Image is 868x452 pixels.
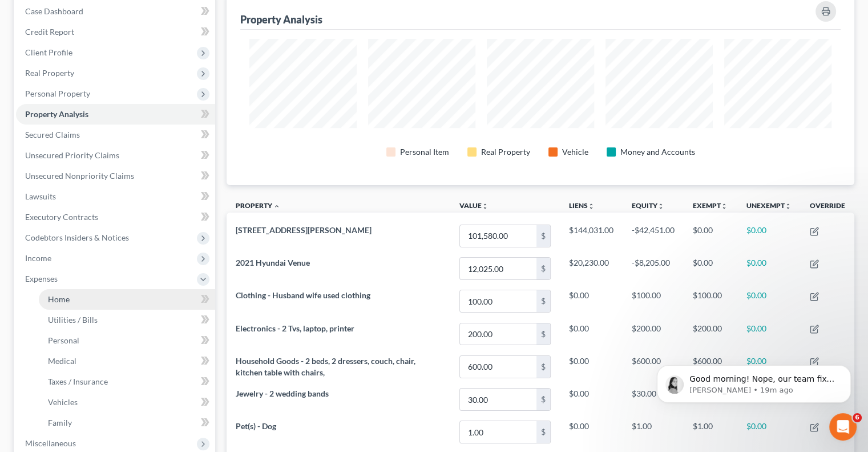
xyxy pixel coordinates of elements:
span: Household Goods - 2 beds, 2 dressers, couch, chair, kitchen table with chairs, [236,356,415,377]
input: 0.00 [460,421,536,443]
span: Home [48,294,70,304]
td: $0.00 [737,285,801,318]
a: Valueunfold_more [459,201,488,210]
span: Electronics - 2 Tvs, laptop, printer [236,323,354,333]
td: $0.00 [560,318,623,350]
span: Unsecured Priority Claims [25,150,119,160]
div: Real Property [481,146,530,158]
iframe: Intercom notifications message [640,341,868,421]
span: Executory Contracts [25,212,98,222]
a: Case Dashboard [16,1,215,22]
a: Executory Contracts [16,207,215,227]
div: [DATE] [9,299,219,314]
td: $0.00 [560,350,623,383]
a: Medical [39,351,215,371]
div: Melissa says… [9,314,219,371]
a: Vehicles [39,392,215,413]
div: Hi [PERSON_NAME]! Our team made several updates to the filing process that should fix those filin... [9,40,187,222]
img: Profile image for Operator [33,6,51,25]
td: $0.00 [737,253,801,285]
span: Client Profile [25,47,72,57]
span: Real Property [25,68,74,78]
button: go back [7,5,29,26]
a: Liensunfold_more [569,201,595,210]
div: Personal Item [400,146,449,158]
a: Secured Claims [16,125,215,145]
div: good morning, i have two filings [DATE], just wanted to know if the CCC need to still be filed se... [41,314,219,362]
div: You're welcome! [9,265,93,290]
textarea: Message… [10,341,219,360]
a: Unexemptunfold_more [746,201,792,210]
div: $ [536,225,550,247]
td: -$42,451.00 [623,219,684,252]
span: Taxes / Insurance [48,377,108,386]
div: Hi [PERSON_NAME]! Our team made several updates to the filing process that should fix those filin... [18,47,178,215]
a: Lawsuits [16,186,215,207]
div: Vehicle [562,146,588,158]
td: $200.00 [684,318,737,350]
div: Lindsey says… [9,265,219,299]
input: 0.00 [460,258,536,279]
span: Case Dashboard [25,6,83,16]
div: than k you [167,238,210,249]
span: Vehicles [48,397,78,407]
span: Personal [48,335,79,345]
a: Exemptunfold_more [693,201,728,210]
div: $ [536,389,550,410]
div: than k you [158,231,219,256]
td: $0.00 [737,416,801,449]
td: $0.00 [737,318,801,350]
div: Melissa says… [9,231,219,265]
span: Pet(s) - Dog [236,421,276,431]
a: Property Analysis [16,104,215,125]
td: $0.00 [684,253,737,285]
p: The team can also help [55,14,142,26]
div: Close [200,5,221,25]
button: Gif picker [36,365,45,374]
a: Unsecured Nonpriority Claims [16,166,215,186]
button: Upload attachment [54,365,63,374]
td: $1.00 [684,416,737,449]
td: -$8,205.00 [623,253,684,285]
span: Miscellaneous [25,438,76,448]
div: You're welcome! [18,272,84,283]
th: Override [801,194,854,220]
input: 0.00 [460,323,536,345]
span: Unsecured Nonpriority Claims [25,171,134,181]
td: $0.00 [737,219,801,252]
button: Emoji picker [18,365,27,374]
a: Unsecured Priority Claims [16,145,215,166]
a: Home [39,289,215,310]
span: Clothing - Husband wife used clothing [236,290,370,300]
td: $20,230.00 [560,253,623,285]
span: Secured Claims [25,130,80,139]
span: Income [25,253,51,263]
i: unfold_more [657,203,664,210]
i: unfold_more [785,203,792,210]
td: $100.00 [623,285,684,318]
div: Money and Accounts [620,146,695,158]
td: $30.00 [623,383,684,416]
td: $0.00 [560,285,623,318]
span: Credit Report [25,27,74,37]
h1: Operator [55,6,96,14]
span: Lawsuits [25,191,56,201]
td: $0.00 [560,383,623,416]
td: $600.00 [623,350,684,383]
span: Utilities / Bills [48,315,98,325]
span: Codebtors Insiders & Notices [25,233,129,242]
td: $200.00 [623,318,684,350]
i: expand_less [273,203,280,210]
span: Expenses [25,274,58,283]
i: unfold_more [588,203,595,210]
span: 2021 Hyundai Venue [236,258,310,267]
td: $0.00 [560,416,623,449]
div: $ [536,323,550,345]
input: 0.00 [460,389,536,410]
span: Medical [48,356,76,366]
span: Property Analysis [25,109,88,119]
a: Utilities / Bills [39,310,215,330]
